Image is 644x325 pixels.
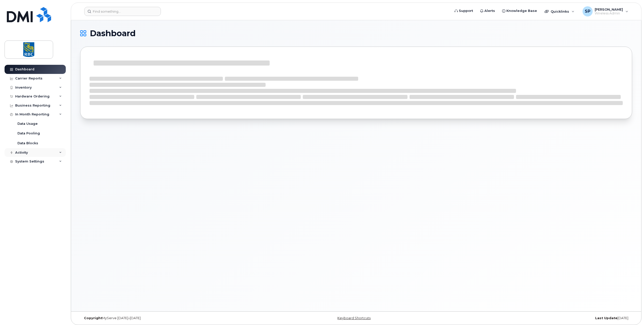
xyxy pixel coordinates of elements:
[84,316,102,320] strong: Copyright
[337,316,371,320] a: Keyboard Shortcuts
[448,316,632,320] div: [DATE]
[90,30,136,37] span: Dashboard
[595,316,617,320] strong: Last Update
[80,316,264,320] div: MyServe [DATE]–[DATE]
